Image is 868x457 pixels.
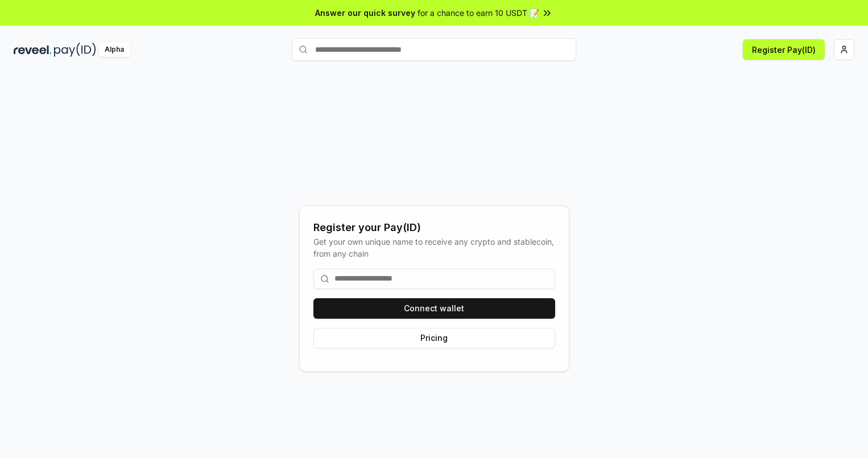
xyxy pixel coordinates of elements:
button: Connect wallet [313,298,555,319]
button: Register Pay(ID) [743,39,825,60]
div: Alpha [98,43,130,57]
div: Register your Pay(ID) [313,220,555,236]
img: reveel_dark [14,43,52,57]
button: Pricing [313,328,555,348]
img: pay_id [54,43,96,57]
span: for a chance to earn 10 USDT 📝 [418,7,539,19]
span: Answer our quick survey [315,7,415,19]
div: Get your own unique name to receive any crypto and stablecoin, from any chain [313,236,555,260]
